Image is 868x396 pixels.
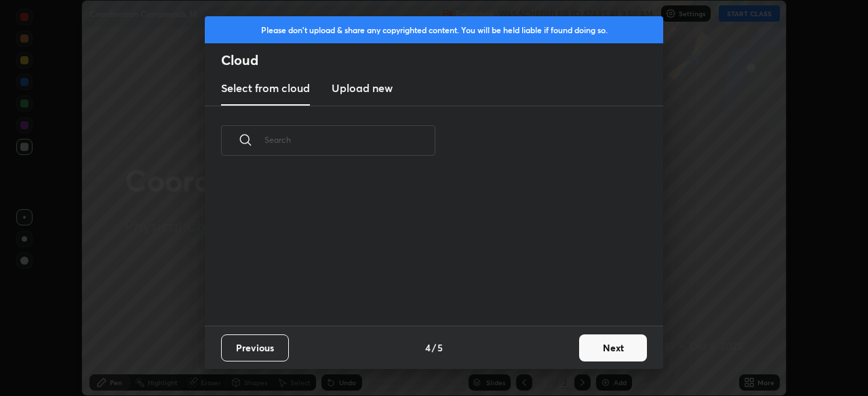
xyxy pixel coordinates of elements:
h2: Cloud [221,51,663,69]
h4: / [432,340,436,355]
h3: Select from cloud [221,80,310,96]
input: Search [264,111,435,169]
button: Next [579,334,647,361]
h4: 5 [437,340,443,355]
h3: Upload new [332,80,393,96]
h4: 4 [425,340,431,355]
button: Previous [221,334,289,361]
div: Please don't upload & share any copyrighted content. You will be held liable if found doing so. [205,16,663,43]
